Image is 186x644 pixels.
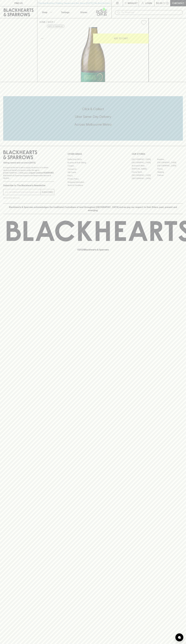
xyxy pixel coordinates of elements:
[37,6,56,18] button: Shop
[42,11,47,14] p: Shop
[48,21,53,23] a: SHOP
[3,114,183,119] h5: Uber Same-Day Delivery
[56,6,74,18] a: Tastings
[140,19,147,26] button: Add to wishlist
[157,167,183,170] a: Fitzroy
[14,2,23,5] p: FIND US
[68,184,119,187] a: Terms & Conditions
[47,25,64,28] button: Add to wishlist
[157,170,183,174] a: Geelong
[132,152,183,156] p: OUR STORES
[41,189,54,195] button: SUBSCRIBE
[37,27,149,82] img: 38169.png
[68,161,119,164] a: Business & Bulk Gifting
[121,10,181,15] input: Try "Pinot noir"
[167,2,168,4] p: 0
[68,177,119,180] a: Privacy Policy
[157,161,183,164] a: [GEOGRAPHIC_DATA]
[3,161,54,164] p: Sibling owned and run since [DATE]
[157,174,183,177] a: Prahran
[132,177,157,180] a: [GEOGRAPHIC_DATA]
[145,2,152,5] p: Login
[3,197,54,199] p: We will never spam you
[42,191,53,194] p: SUBSCRIBE
[3,166,54,179] p: It is against the law to sell or supply alcohol to, or to obtain alcohol on behalf of a person un...
[157,158,183,161] a: Braddon
[3,107,183,111] h5: Click & Collect
[39,21,46,23] a: HOME
[132,174,157,177] a: [GEOGRAPHIC_DATA]
[132,161,157,164] a: [GEOGRAPHIC_DATA]
[5,206,181,212] p: Blackhearts & Sparrows acknowledges the traditional Custodians of land throughout [GEOGRAPHIC_DAT...
[29,172,54,174] strong: Liquor License #32064953
[3,96,183,141] div: Call to action block
[68,174,119,177] a: FAQ's
[68,152,119,156] p: OTHER AREAS
[132,158,157,161] a: [GEOGRAPHIC_DATA]
[128,2,138,5] p: Wishlist
[68,180,119,184] a: Shipping Information
[80,11,87,14] p: Stores
[68,167,119,171] a: Contact Us
[3,122,183,127] h5: Across Melbourne Metro
[156,2,162,5] p: $0.00
[68,158,119,161] a: Bottle Drop FAQ's
[132,164,157,167] a: Brunswick West
[93,34,149,43] button: ADD TO CART
[114,37,128,40] p: ADD TO CART
[172,2,184,5] p: Checkout
[68,164,119,167] a: Careers
[157,164,183,167] a: [GEOGRAPHIC_DATA]
[132,167,157,170] a: [PERSON_NAME]
[5,190,41,194] input: e.g. jane@blackheartsandsparrows.com.au
[178,636,181,639] img: bubble-icon
[68,171,119,174] a: Gift Cards
[132,170,157,174] a: Fitzroy North
[3,184,54,187] p: Subscribe to The Blackhearts Newsletter
[74,6,93,18] a: Stores
[61,11,69,14] p: Tastings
